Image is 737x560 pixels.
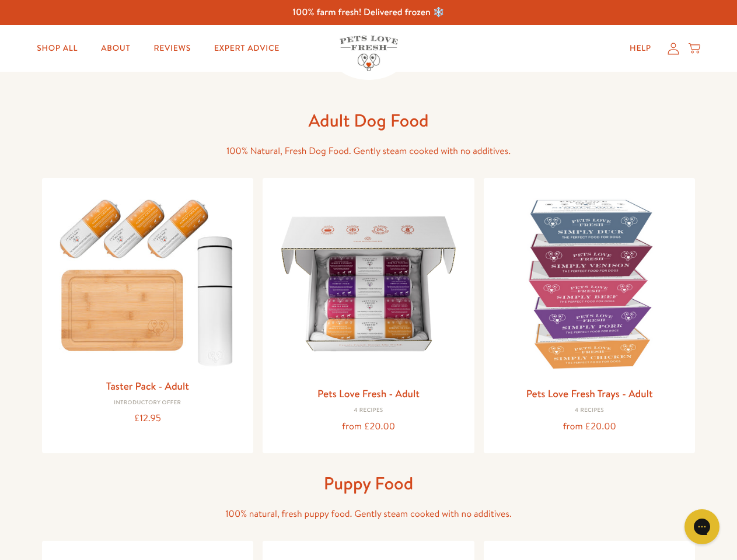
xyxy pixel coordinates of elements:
[226,145,511,157] span: 100% Natural, Fresh Dog Food. Gently steam cooked with no additives.
[340,36,398,71] img: Pets Love Fresh
[51,187,244,372] img: Taster Pack - Adult
[182,109,556,132] h1: Adult Dog Food
[493,187,686,380] img: Pets Love Fresh Trays - Adult
[27,37,87,60] a: Shop All
[225,508,512,520] span: 100% natural, fresh puppy food. Gently steam cooked with no additives.
[51,400,244,407] div: Introductory Offer
[317,386,420,401] a: Pets Love Fresh - Adult
[620,37,661,60] a: Help
[205,37,289,60] a: Expert Advice
[182,472,556,495] h1: Puppy Food
[272,419,465,435] div: from £20.00
[272,407,465,414] div: 4 Recipes
[106,379,189,393] a: Taster Pack - Adult
[526,386,653,401] a: Pets Love Fresh Trays - Adult
[51,411,244,426] div: £12.95
[493,407,686,414] div: 4 Recipes
[272,187,465,380] img: Pets Love Fresh - Adult
[679,505,725,548] iframe: Gorgias live chat messenger
[92,37,139,60] a: About
[493,419,686,435] div: from £20.00
[144,37,200,60] a: Reviews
